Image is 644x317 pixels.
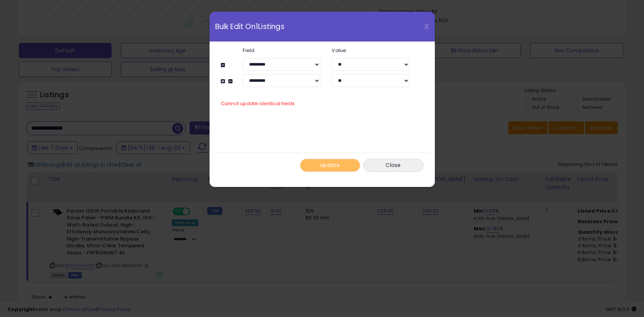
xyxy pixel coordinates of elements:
[221,100,295,107] span: Cannot update identical fields
[326,48,415,53] label: Value
[237,48,326,53] label: Field
[320,161,340,169] span: Update
[215,23,285,30] span: Bulk Edit On 1 Listings
[424,21,429,32] span: X
[363,159,424,172] button: Close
